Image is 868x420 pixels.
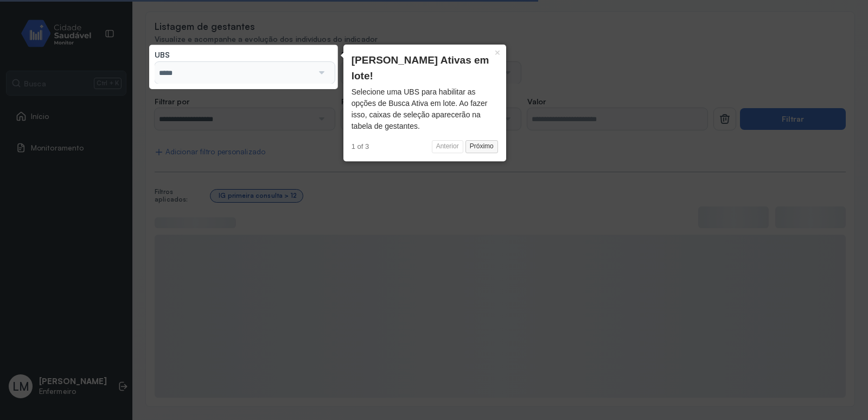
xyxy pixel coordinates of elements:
button: Close [489,45,506,60]
div: Selecione uma UBS para habilitar as opções de Busca Ativa em lote. Ao fazer isso, caixas de seleç... [352,86,498,132]
span: UBS [155,50,170,60]
span: 1 of 3 [352,142,369,151]
button: Próximo [465,140,498,153]
header: [PERSON_NAME] Ativas em lote! [352,53,498,84]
